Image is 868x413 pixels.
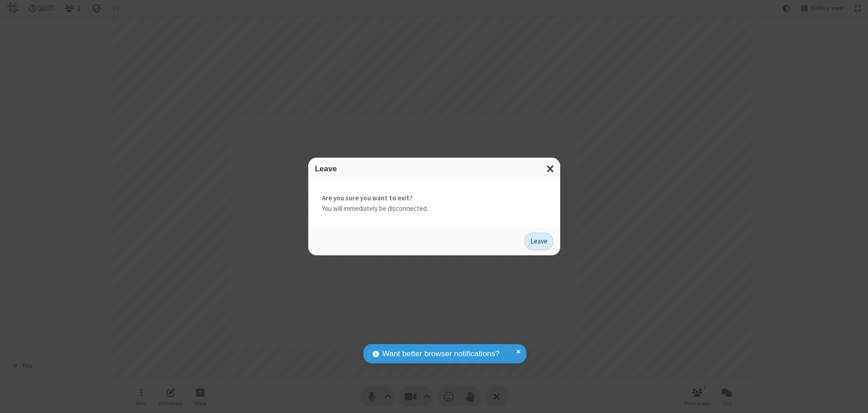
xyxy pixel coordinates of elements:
strong: Are you sure you want to exit? [322,193,547,204]
span: Want better browser notifications? [382,348,499,360]
button: Leave [524,233,553,251]
button: Close modal [541,158,560,180]
div: You will immediately be disconnected. [308,179,560,227]
h3: Leave [315,164,553,173]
